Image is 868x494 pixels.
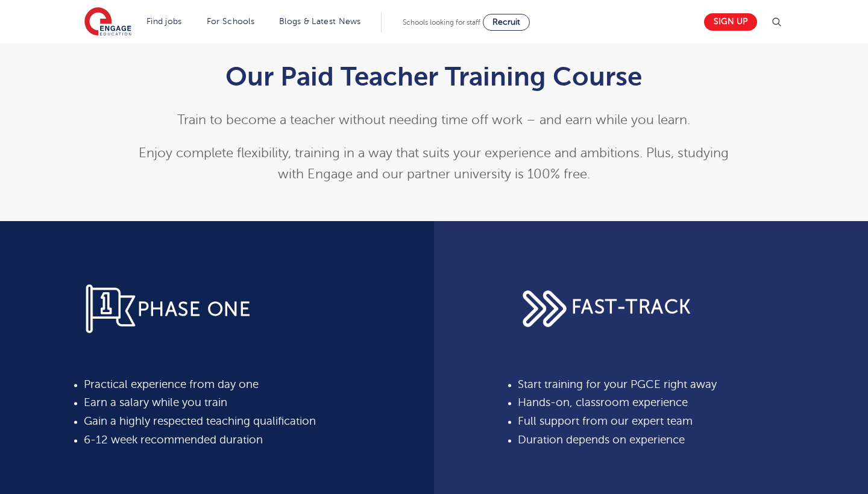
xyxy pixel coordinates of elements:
span: Recruit [492,17,520,27]
span: Enjoy complete flexibility, training in a way that suits your experience and ambitions. Plus, stu... [139,146,729,181]
span: Train to become a teacher without needing time off work – and earn while you learn. [177,113,690,127]
span: PHASE ONE [137,299,251,320]
h1: Our Paid Teacher Training Course [139,61,730,92]
a: Find jobs [146,17,182,26]
a: Recruit [483,14,530,31]
a: For Schools [207,17,254,26]
span: Practical experience from day one [84,378,259,390]
span: 6-12 week recommended duration [84,434,263,446]
span: Hands-on, classroom experience [518,397,688,409]
span: Gain a highly respected teaching qualification [84,415,316,427]
span: Start training for your PGCE right away [518,378,717,390]
span: Duration depends on experience [518,434,685,446]
span: Schools looking for staff [403,18,480,27]
a: Blogs & Latest News [279,17,361,26]
span: Full support from our expert team [518,415,693,427]
a: Sign up [704,13,757,31]
img: Engage Education [84,7,131,37]
span: FAST-TRACK [571,297,691,318]
span: Earn a salary while you train [84,397,227,409]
